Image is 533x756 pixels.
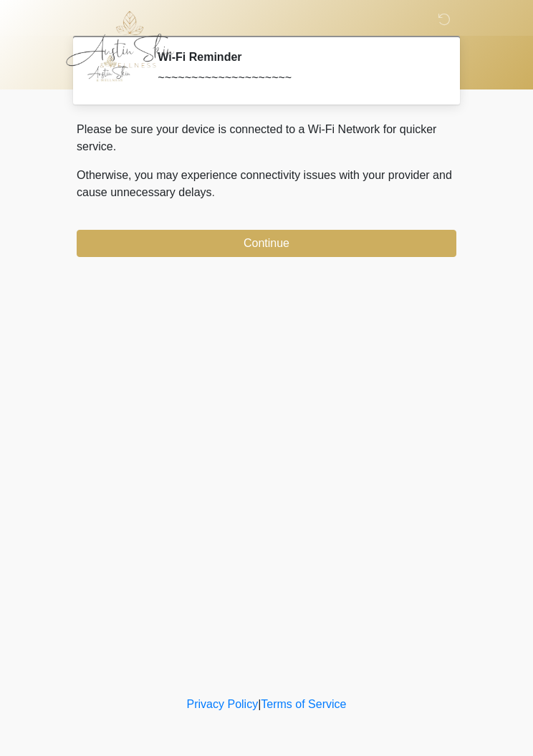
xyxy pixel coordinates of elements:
p: Otherwise, you may experience connectivity issues with your provider and cause unnecessary delays [77,167,456,201]
button: Continue [77,230,456,257]
a: Privacy Policy [187,698,259,710]
a: Terms of Service [261,698,346,710]
p: Please be sure your device is connected to a Wi-Fi Network for quicker service. [77,121,456,155]
img: Austin Skin & Wellness Logo [62,11,189,68]
span: . [212,186,215,198]
a: | [258,698,261,710]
